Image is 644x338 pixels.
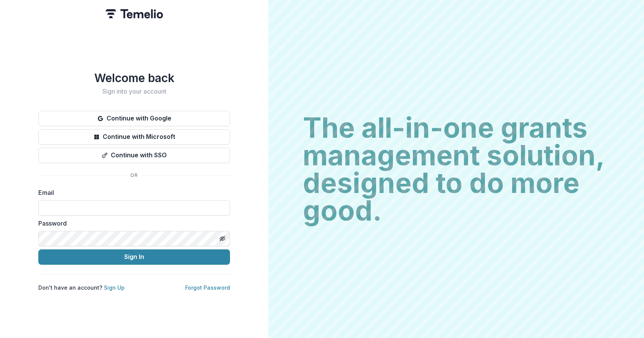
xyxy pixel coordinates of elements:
button: Toggle password visibility [216,232,228,245]
label: Password [38,219,225,228]
button: Continue with SSO [38,148,230,163]
button: Continue with Google [38,111,230,126]
button: Continue with Microsoft [38,129,230,145]
button: Sign In [38,249,230,265]
a: Forgot Password [185,284,230,291]
a: Sign Up [104,284,125,291]
h2: Sign into your account [38,88,230,95]
label: Email [38,188,225,197]
h1: Welcome back [38,71,230,85]
img: Temelio [105,9,163,18]
p: Don't have an account? [38,284,125,292]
